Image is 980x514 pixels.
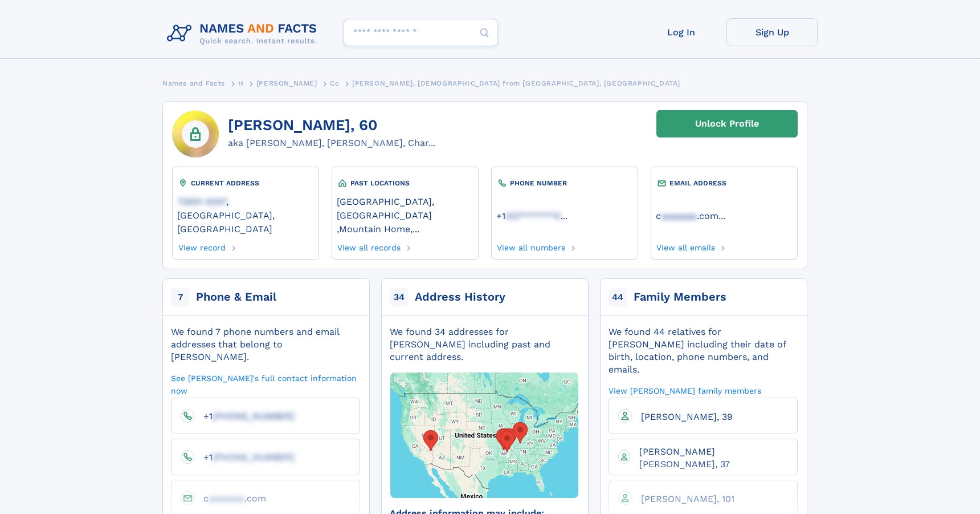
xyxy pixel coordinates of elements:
[390,288,408,306] span: 34
[194,451,295,462] a: +1[PHONE_NUMBER]
[634,289,726,305] div: Family Members
[228,136,435,150] div: aka [PERSON_NAME], [PERSON_NAME], Char...
[209,493,244,504] span: aaaaaaa
[656,240,716,252] a: View all emails
[330,79,339,87] span: Cc
[330,76,339,90] a: Cc
[177,177,314,189] div: CURRENT ADDRESS
[162,76,225,90] a: Names and Facts
[162,18,326,49] img: Logo Names and Facts
[213,411,295,422] span: [PHONE_NUMBER]
[656,177,793,189] div: EMAIL ADDRESS
[171,326,360,363] div: We found 7 phone numbers and email addresses that belong to [PERSON_NAME].
[695,111,759,137] div: Unlock Profile
[632,411,733,422] a: [PERSON_NAME], 39
[337,240,401,252] a: View all records
[661,211,697,221] span: aaaaaaa
[496,240,566,252] a: View all numbers
[496,211,633,221] a: ...
[196,289,276,305] div: Phone & Email
[609,288,627,306] span: 44
[256,76,317,90] a: [PERSON_NAME]
[632,493,734,504] a: [PERSON_NAME], 101
[726,18,818,46] a: Sign Up
[177,195,314,234] a: 72651-9347, [GEOGRAPHIC_DATA], [GEOGRAPHIC_DATA]
[337,189,473,240] div: ,
[171,373,360,396] a: See [PERSON_NAME]'s full contact information now
[238,79,244,87] span: H
[213,452,295,463] span: [PHONE_NUMBER]
[635,18,726,46] a: Log In
[641,411,733,422] span: [PERSON_NAME], 39
[630,446,788,469] a: [PERSON_NAME] [PERSON_NAME], 37
[256,79,317,87] span: [PERSON_NAME]
[641,493,734,504] span: [PERSON_NAME], 101
[656,110,798,137] a: Unlock Profile
[344,19,498,46] input: search input
[177,196,226,207] span: 72651-9347
[609,385,761,396] a: View [PERSON_NAME] family members
[194,492,266,503] a: caaaaaaa.com
[609,326,798,376] div: We found 44 relatives for [PERSON_NAME] including their date of birth, location, phone numbers, a...
[337,195,473,221] a: [GEOGRAPHIC_DATA], [GEOGRAPHIC_DATA]
[339,222,419,234] a: Mountain Home,...
[471,19,498,47] button: Search Button
[228,117,435,134] h1: [PERSON_NAME], 60
[415,289,505,305] div: Address History
[352,79,680,87] span: [PERSON_NAME], [DEMOGRAPHIC_DATA] from [GEOGRAPHIC_DATA], [GEOGRAPHIC_DATA]
[639,446,730,470] span: [PERSON_NAME] [PERSON_NAME], 37
[656,209,718,221] a: caaaaaaa.com
[171,288,189,306] span: 7
[337,177,473,189] div: PAST LOCATIONS
[194,410,295,421] a: +1[PHONE_NUMBER]
[390,326,579,363] div: We found 34 addresses for [PERSON_NAME] including past and current address.
[177,240,226,252] a: View record
[656,211,793,221] a: ...
[496,177,633,189] div: PHONE NUMBER
[238,76,244,90] a: H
